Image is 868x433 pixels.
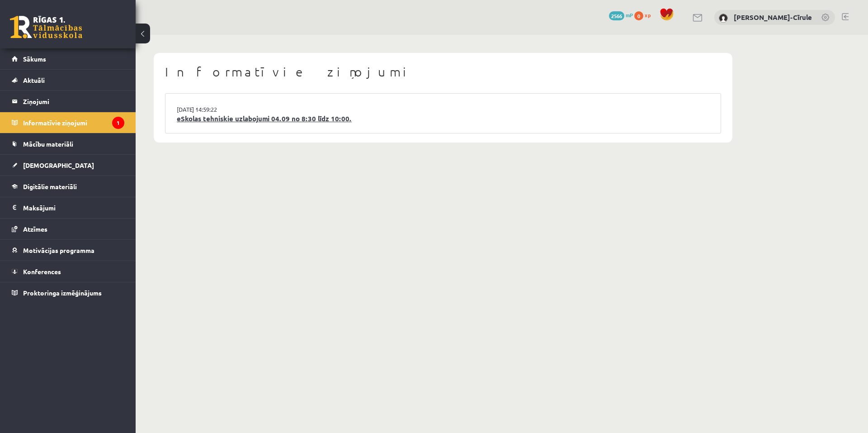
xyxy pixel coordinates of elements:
[12,155,124,176] a: [DEMOGRAPHIC_DATA]
[23,76,45,84] span: Aktuāli
[23,91,124,112] legend: Ziņojumi
[609,11,624,20] span: 2566
[23,182,77,190] span: Digitālie materiāli
[177,114,709,124] a: eSkolas tehniskie uzlabojumi 04.09 no 8:30 līdz 10:00.
[23,140,73,148] span: Mācību materiāli
[177,105,245,114] a: [DATE] 14:59:22
[634,11,643,20] span: 0
[23,225,47,233] span: Atzīmes
[23,112,124,133] legend: Informatīvie ziņojumi
[23,161,94,169] span: [DEMOGRAPHIC_DATA]
[12,219,124,239] a: Atzīmes
[12,261,124,282] a: Konferences
[165,64,721,80] h1: Informatīvie ziņojumi
[634,11,655,19] a: 0 xp
[10,16,82,38] a: Rīgas 1. Tālmācības vidusskola
[12,133,124,154] a: Mācību materiāli
[734,13,812,22] a: [PERSON_NAME]-Cīrule
[12,240,124,261] a: Motivācijas programma
[12,282,124,303] a: Proktoringa izmēģinājums
[719,14,728,23] img: Eiprila Geršebeka-Cīrule
[112,117,124,129] i: 1
[12,112,124,133] a: Informatīvie ziņojumi1
[12,70,124,90] a: Aktuāli
[12,197,124,218] a: Maksājumi
[23,55,46,63] span: Sākums
[609,11,633,19] a: 2566 mP
[23,197,124,218] legend: Maksājumi
[23,289,102,297] span: Proktoringa izmēģinājums
[626,11,633,19] span: mP
[12,176,124,197] a: Digitālie materiāli
[12,91,124,112] a: Ziņojumi
[12,48,124,69] a: Sākums
[645,11,651,19] span: xp
[23,267,61,276] span: Konferences
[23,246,94,254] span: Motivācijas programma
